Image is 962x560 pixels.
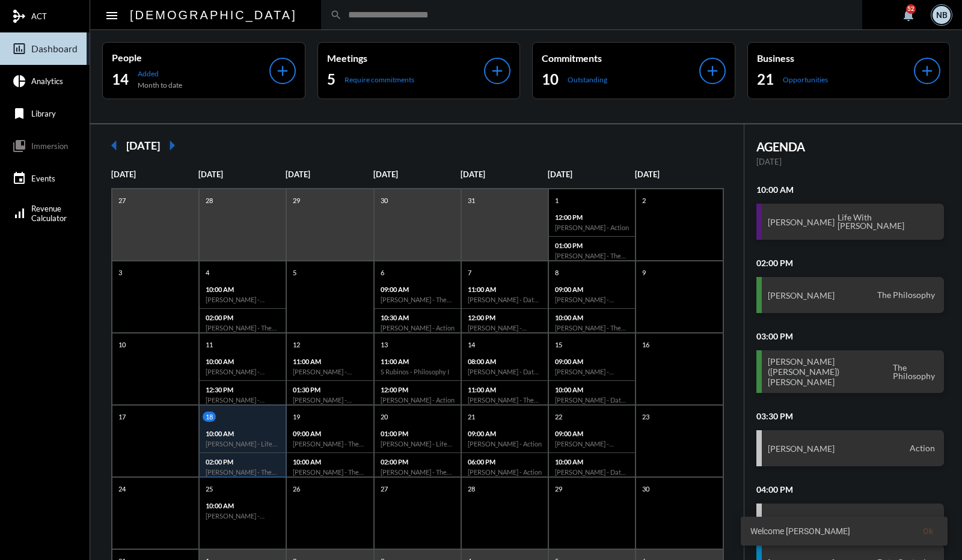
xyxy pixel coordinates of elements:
[568,75,607,84] p: Outstanding
[639,195,649,205] p: 2
[555,430,629,437] p: 09:00 AM
[345,75,414,84] p: Require commitments
[286,169,373,179] p: [DATE]
[465,339,478,350] p: 14
[907,443,938,454] span: Action
[206,358,280,365] p: 10:00 AM
[381,296,455,303] h6: [PERSON_NAME] - The Philosophy
[293,430,367,437] p: 09:00 AM
[468,468,542,476] h6: [PERSON_NAME] - Action
[835,212,939,231] span: Life With [PERSON_NAME]
[206,430,280,437] p: 10:00 AM
[138,81,182,90] p: Month to date
[468,430,542,437] p: 09:00 AM
[102,133,126,157] mat-icon: arrow_left
[293,368,367,376] h6: [PERSON_NAME] - Philosophy I
[203,339,216,350] p: 11
[639,412,652,422] p: 23
[12,171,26,186] mat-icon: event
[555,252,629,260] h6: [PERSON_NAME] - The Philosophy
[31,76,63,86] span: Analytics
[468,396,542,404] h6: [PERSON_NAME] - The Philosophy
[293,358,367,365] p: 11:00 AM
[552,412,565,422] p: 22
[552,339,565,350] p: 15
[555,468,629,476] h6: [PERSON_NAME] - Data Capturing
[111,169,198,179] p: [DATE]
[750,525,850,537] span: Welcome [PERSON_NAME]
[31,174,55,183] span: Events
[12,74,26,88] mat-icon: pie_chart
[555,386,629,394] p: 10:00 AM
[489,62,506,79] mat-icon: add
[381,314,455,321] p: 10:30 AM
[465,412,478,422] p: 21
[373,169,461,179] p: [DATE]
[206,324,280,332] h6: [PERSON_NAME] - The Philosophy
[542,70,559,89] h2: 10
[290,267,299,278] p: 5
[378,339,391,350] p: 13
[293,386,367,394] p: 01:30 PM
[555,285,629,293] p: 09:00 AM
[138,69,182,78] p: Added
[378,195,391,205] p: 30
[919,62,936,79] mat-icon: add
[933,6,951,24] div: NB
[31,11,47,21] span: ACT
[112,70,129,89] h2: 14
[12,139,26,153] mat-icon: collections_bookmark
[206,468,280,476] h6: [PERSON_NAME] - The Philosophy
[639,267,649,278] p: 9
[130,5,297,25] h2: [DEMOGRAPHIC_DATA]
[293,468,367,476] h6: [PERSON_NAME] - The Philosophy
[381,285,455,293] p: 09:00 AM
[112,52,269,63] p: People
[31,43,78,54] span: Dashboard
[381,358,455,365] p: 11:00 AM
[381,386,455,394] p: 12:00 PM
[290,339,303,350] p: 12
[12,9,26,23] mat-icon: mediation
[327,70,335,89] h2: 5
[206,512,280,520] h6: [PERSON_NAME] - Investment
[160,133,184,157] mat-icon: arrow_right
[923,526,933,536] span: Ok
[381,396,455,404] h6: [PERSON_NAME] - Action
[552,484,565,494] p: 29
[206,296,280,303] h6: [PERSON_NAME] - Verification
[31,204,67,223] span: Revenue Calculator
[890,362,938,382] span: The Philosophy
[704,62,721,79] mat-icon: add
[31,141,68,151] span: Immersion
[468,386,542,394] p: 11:00 AM
[768,356,890,387] h3: [PERSON_NAME] ([PERSON_NAME]) [PERSON_NAME]
[768,443,835,454] h3: [PERSON_NAME]
[468,285,542,293] p: 11:00 AM
[293,440,367,448] h6: [PERSON_NAME] - The Philosophy
[115,339,129,350] p: 10
[756,331,945,341] h2: 03:00 PM
[913,520,943,542] button: Ok
[198,169,286,179] p: [DATE]
[126,139,160,152] h2: [DATE]
[115,195,129,205] p: 27
[465,195,478,205] p: 31
[465,267,474,278] p: 7
[115,267,125,278] p: 3
[293,396,367,404] h6: [PERSON_NAME] - Philosophy I
[756,157,945,166] p: [DATE]
[203,412,216,422] p: 18
[468,368,542,376] h6: [PERSON_NAME] - Data Capturing
[639,484,652,494] p: 30
[381,430,455,437] p: 01:00 PM
[115,484,129,494] p: 24
[468,314,542,321] p: 12:00 PM
[293,458,367,466] p: 10:00 AM
[12,206,26,221] mat-icon: signal_cellular_alt
[555,224,629,231] h6: [PERSON_NAME] - Action
[12,41,26,56] mat-icon: insert_chart_outlined
[555,458,629,466] p: 10:00 AM
[206,314,280,321] p: 02:00 PM
[768,217,835,227] h3: [PERSON_NAME]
